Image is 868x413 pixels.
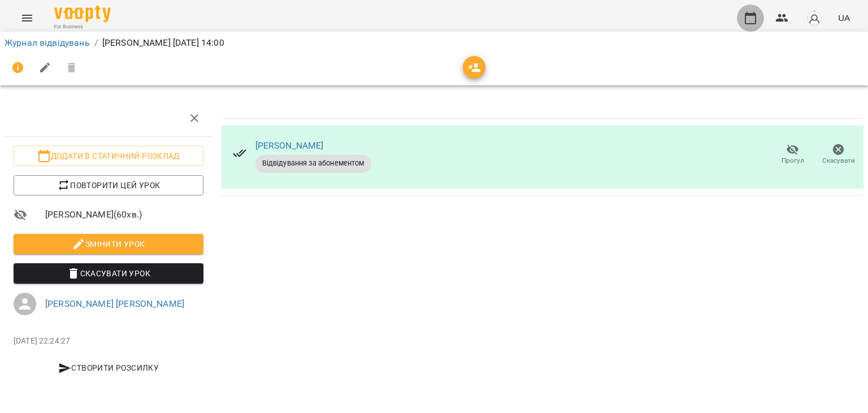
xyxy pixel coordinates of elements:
span: UA [838,12,850,24]
button: Прогул [770,139,815,171]
span: For Business [54,23,111,31]
span: Створити розсилку [18,361,199,375]
span: Додати в статичний розклад [23,149,194,163]
button: Змінити урок [14,234,203,254]
li: / [94,36,98,50]
img: Voopty Logo [54,6,111,22]
span: Прогул [782,156,804,166]
span: Відвідування за абонементом [255,158,371,168]
span: Скасувати [822,156,855,166]
button: UA [834,7,854,28]
button: Додати в статичний розклад [14,146,203,166]
nav: breadcrumb [5,36,863,50]
button: Скасувати [815,139,861,171]
button: Скасувати Урок [14,263,203,284]
a: [PERSON_NAME] [255,140,324,151]
p: [DATE] 22:24:27 [14,336,203,347]
button: Створити розсилку [14,358,203,378]
span: [PERSON_NAME] ( 60 хв. ) [45,208,203,221]
a: [PERSON_NAME] [PERSON_NAME] [45,298,184,309]
span: Змінити урок [23,237,194,251]
button: Повторити цей урок [14,175,203,195]
p: [PERSON_NAME] [DATE] 14:00 [102,36,224,50]
span: Повторити цей урок [23,179,194,192]
button: Menu [14,5,41,32]
img: avatar_s.png [806,10,822,26]
span: Скасувати Урок [23,267,194,280]
a: Журнал відвідувань [5,37,90,48]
